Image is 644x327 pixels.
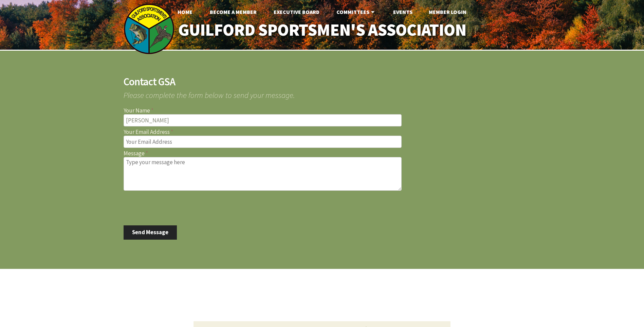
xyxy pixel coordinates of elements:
label: Message [124,151,521,156]
a: Member Login [423,5,472,19]
a: Guilford Sportsmen's Association [164,16,480,45]
a: Committees [331,5,382,19]
img: logo_sm.png [124,3,174,54]
h2: Contact GSA [124,76,521,87]
a: Home [172,5,198,19]
span: Please complete the form below to send your message. [124,87,521,99]
input: Your Email Address [124,136,402,148]
iframe: reCAPTCHA [124,193,227,220]
label: Your Name [124,108,521,114]
input: Your Name [124,114,402,126]
button: Send Message [124,225,177,240]
a: Events [388,5,418,19]
a: Executive Board [268,5,325,19]
a: Become A Member [204,5,262,19]
label: Your Email Address [124,129,521,135]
